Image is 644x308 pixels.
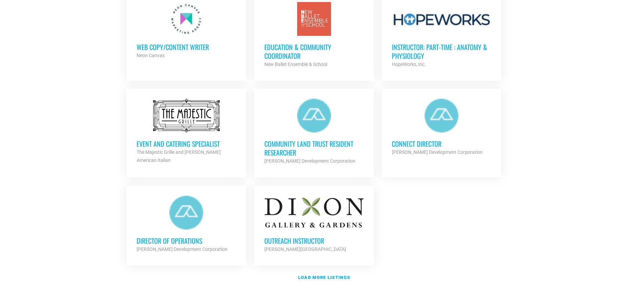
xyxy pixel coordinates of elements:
a: Outreach Instructor [PERSON_NAME][GEOGRAPHIC_DATA] [254,186,374,263]
strong: The Majestic Grille and [PERSON_NAME] American Italian [137,149,221,163]
h3: Web Copy/Content Writer [137,43,236,51]
strong: HopeWorks, Inc. [392,62,426,67]
h3: Connect Director [392,139,491,148]
h3: Community Land Trust Resident Researcher [264,139,364,157]
strong: [PERSON_NAME] Development Corporation [392,149,483,155]
a: Connect Director [PERSON_NAME] Development Corporation [382,89,501,166]
h3: Outreach Instructor [264,236,364,245]
h3: Director of Operations [137,236,236,245]
a: Community Land Trust Resident Researcher [PERSON_NAME] Development Corporation [254,89,374,175]
strong: New Ballet Ensemble & School [264,62,327,67]
h3: Event and Catering Specialist [137,139,236,148]
a: Load more listings [123,270,522,285]
strong: [PERSON_NAME] Development Corporation [137,246,228,252]
h3: Instructor: Part-Time : Anatomy & Physiology [392,43,491,60]
h3: Education & Community Coordinator [264,43,364,60]
strong: [PERSON_NAME] Development Corporation [264,158,355,164]
strong: Load more listings [298,275,350,280]
a: Director of Operations [PERSON_NAME] Development Corporation [126,186,246,263]
strong: [PERSON_NAME][GEOGRAPHIC_DATA] [264,246,346,252]
a: Event and Catering Specialist The Majestic Grille and [PERSON_NAME] American Italian [126,89,246,174]
strong: Neon Canvas [137,53,165,58]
